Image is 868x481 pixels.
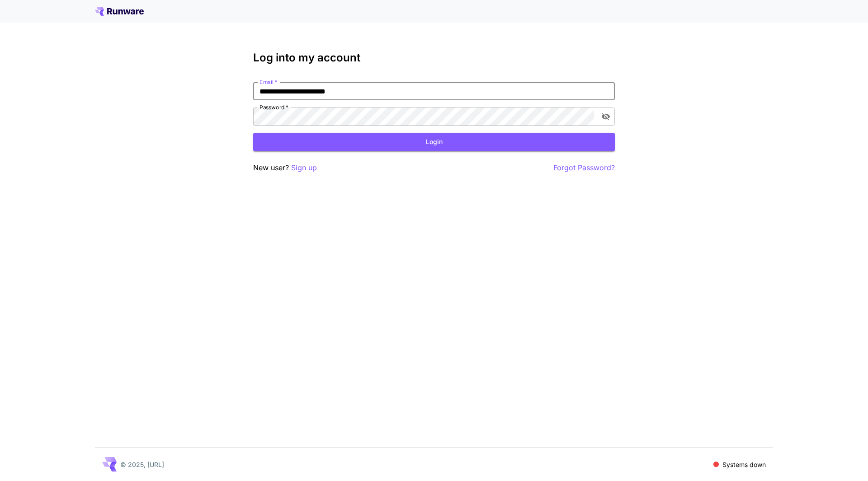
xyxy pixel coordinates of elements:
[598,108,614,125] button: toggle password visibility
[553,162,615,173] button: Forgot Password?
[722,460,766,469] p: Systems down
[259,78,277,86] label: Email
[253,133,615,151] button: Login
[120,460,164,469] p: © 2025, [URL]
[253,162,317,173] p: New user?
[259,103,288,111] label: Password
[253,51,615,64] h3: Log into my account
[291,162,317,173] button: Sign up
